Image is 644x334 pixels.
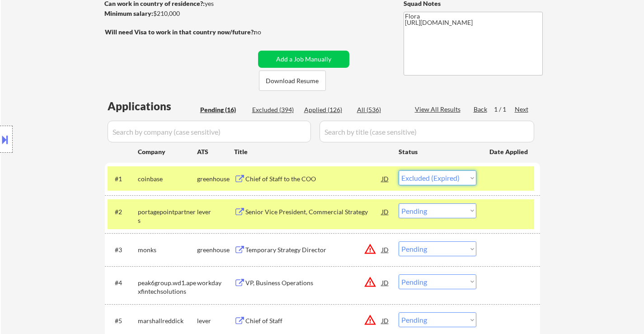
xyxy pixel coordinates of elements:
[515,105,529,114] div: Next
[474,105,488,114] div: Back
[254,28,280,37] div: no
[399,143,476,160] div: Status
[320,121,534,142] input: Search by title (case sensitive)
[381,312,390,329] div: JD
[364,276,376,288] button: warning_amber
[197,147,234,156] div: ATS
[197,245,234,254] div: greenhouse
[138,207,197,225] div: portagepointpartners
[494,105,515,114] div: 1 / 1
[138,278,197,296] div: peak6group.wd1.apexfintechsolutions
[381,274,390,291] div: JD
[357,105,402,114] div: All (536)
[104,9,153,17] strong: Minimum salary:
[108,121,311,142] input: Search by company (case sensitive)
[381,241,390,258] div: JD
[415,105,463,114] div: View All Results
[381,170,390,187] div: JD
[105,28,255,36] strong: Will need Visa to work in that country now/future?:
[115,316,131,325] div: #5
[200,105,245,114] div: Pending (16)
[104,9,255,18] div: $210,000
[138,316,197,325] div: marshallreddick
[258,51,349,68] button: Add a Job Manually
[138,147,197,156] div: Company
[252,105,297,114] div: Excluded (394)
[259,71,326,91] button: Download Resume
[197,316,234,325] div: lever
[245,245,382,254] div: Temporary Strategy Director
[197,207,234,216] div: lever
[234,147,390,156] div: Title
[245,316,382,325] div: Chief of Staff
[197,278,234,287] div: workday
[245,207,382,216] div: Senior Vice President, Commercial Strategy
[138,174,197,183] div: coinbase
[364,314,376,326] button: warning_amber
[115,278,131,287] div: #4
[197,174,234,183] div: greenhouse
[489,147,529,156] div: Date Applied
[304,105,349,114] div: Applied (126)
[115,245,131,254] div: #3
[138,245,197,254] div: monks
[364,243,376,255] button: warning_amber
[245,174,382,183] div: Chief of Staff to the COO
[245,278,382,287] div: VP, Business Operations
[381,203,390,220] div: JD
